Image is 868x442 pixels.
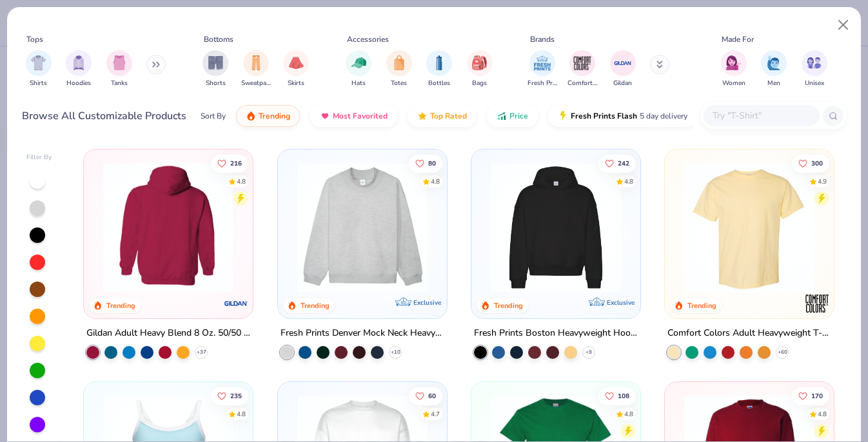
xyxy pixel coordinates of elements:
[202,50,228,88] button: filter button
[610,50,636,88] button: filter button
[722,79,745,88] span: Women
[610,50,636,88] div: filter for Gildan
[22,108,186,124] div: Browse All Customizable Products
[627,162,771,293] img: d4a37e75-5f2b-4aef-9a6e-23330c63bbc0
[618,393,629,399] span: 108
[509,111,528,121] span: Price
[66,50,92,88] button: filter button
[351,55,366,70] img: Hats Image
[767,55,781,70] img: Men Image
[667,325,831,341] div: Comfort Colors Adult Heavyweight T-Shirt
[111,79,128,88] span: Tanks
[792,154,829,172] button: Like
[818,177,827,186] div: 4.9
[432,55,446,70] img: Bottles Image
[528,50,557,88] div: filter for Fresh Prints
[408,387,442,405] button: Like
[197,349,206,356] span: + 37
[428,160,435,166] span: 80
[722,34,754,45] div: Made For
[237,410,246,419] div: 4.8
[237,177,246,186] div: 4.8
[106,50,132,88] div: filter for Tanks
[230,393,242,399] span: 235
[333,111,388,121] span: Most Favorited
[310,105,397,127] button: Most Favorited
[208,55,223,70] img: Shorts Image
[567,79,597,88] span: Comfort Colors
[430,410,439,419] div: 4.7
[607,298,635,307] span: Exclusive
[291,162,434,293] img: f5d85501-0dbb-4ee4-b115-c08fa3845d83
[484,162,627,293] img: 91acfc32-fd48-4d6b-bdad-a4c1a30ac3fc
[807,55,822,70] img: Unisex Image
[97,162,240,293] img: a164e800-7022-4571-a324-30c76f641635
[613,53,633,73] img: Gildan Image
[283,50,309,88] div: filter for Skirts
[818,410,827,419] div: 4.8
[430,177,439,186] div: 4.8
[726,55,741,70] img: Women Image
[618,160,629,166] span: 242
[72,55,86,70] img: Hoodies Image
[426,50,452,88] div: filter for Bottles
[721,50,747,88] button: filter button
[558,111,568,121] img: flash.gif
[721,50,747,88] div: filter for Women
[467,50,493,88] button: filter button
[711,108,811,123] input: Try "T-Shirt"
[567,50,597,88] div: filter for Comfort Colors
[598,154,636,172] button: Like
[346,50,371,88] button: filter button
[230,160,242,166] span: 216
[434,162,577,293] img: a90f7c54-8796-4cb2-9d6e-4e9644cfe0fe
[413,298,441,307] span: Exclusive
[204,34,233,45] div: Bottoms
[259,111,290,121] span: Trending
[26,50,52,88] div: filter for Shirts
[351,79,366,88] span: Hats
[386,50,412,88] button: filter button
[281,325,444,341] div: Fresh Prints Denver Mock Neck Heavyweight Sweatshirt
[26,153,52,162] div: Filter By
[26,34,43,45] div: Tops
[241,50,271,88] div: filter for Sweatpants
[386,50,412,88] div: filter for Totes
[567,50,597,88] button: filter button
[811,393,823,399] span: 170
[26,50,52,88] button: filter button
[66,79,91,88] span: Hoodies
[472,79,487,88] span: Bags
[428,79,450,88] span: Bottles
[804,291,830,316] img: Comfort Colors logo
[761,50,787,88] div: filter for Men
[624,177,633,186] div: 4.8
[86,325,250,341] div: Gildan Adult Heavy Blend 8 Oz. 50/50 Hooded Sweatshirt
[246,111,256,121] img: trending.gif
[761,50,787,88] button: filter button
[573,53,592,73] img: Comfort Colors Image
[31,55,46,70] img: Shirts Image
[802,50,827,88] button: filter button
[224,291,250,316] img: Gildan logo
[106,50,132,88] button: filter button
[487,105,538,127] button: Price
[30,79,47,88] span: Shirts
[474,325,638,341] div: Fresh Prints Boston Heavyweight Hoodie
[528,79,557,88] span: Fresh Prints
[778,349,787,356] span: + 60
[112,55,126,70] img: Tanks Image
[467,50,493,88] div: filter for Bags
[408,154,442,172] button: Like
[249,55,263,70] img: Sweatpants Image
[571,111,637,121] span: Fresh Prints Flash
[678,162,821,293] img: 029b8af0-80e6-406f-9fdc-fdf898547912
[347,34,389,45] div: Accessories
[767,79,780,88] span: Men
[533,53,552,73] img: Fresh Prints Image
[236,105,300,127] button: Trending
[530,34,555,45] div: Brands
[289,55,304,70] img: Skirts Image
[241,79,271,88] span: Sweatpants
[613,79,632,88] span: Gildan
